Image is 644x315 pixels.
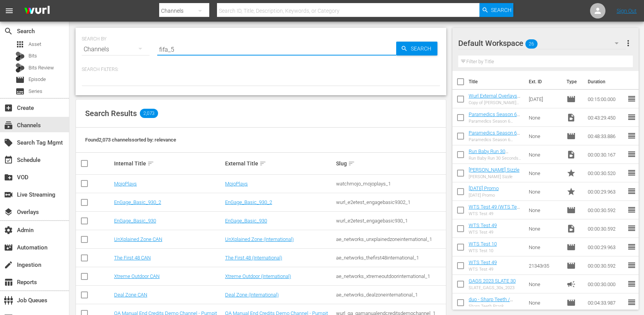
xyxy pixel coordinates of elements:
[4,121,13,130] span: Channels
[114,236,162,242] a: UnXplained Zone CAN
[469,230,497,235] div: WTS Test 49
[469,222,497,228] a: WTS Test 49
[524,71,562,93] th: Ext. ID
[617,8,637,14] a: Sign Out
[585,275,627,293] td: 00:00:30.000
[469,248,497,253] div: WTS Test 10
[567,94,576,104] span: Episode
[15,40,25,49] span: Asset
[526,275,564,293] td: None
[585,201,627,219] td: 00:00:30.592
[627,261,636,270] span: reorder
[469,93,520,110] a: Wurl External Overlays (Wurl External Overlays (VARIANT))
[583,71,629,93] th: Duration
[4,138,13,147] span: Search Tag Mgmt
[479,3,513,17] button: Search
[567,168,576,178] span: Promo
[469,211,523,216] div: WTS Test 49
[567,261,576,270] span: Episode
[469,111,520,123] a: Paramedics Season 6 Episode 4
[469,167,520,173] a: [PERSON_NAME] Sizzle
[469,71,524,93] th: Title
[627,298,636,307] span: reorder
[627,131,636,140] span: reorder
[336,181,445,187] div: watchmojo_mojoplays_1
[469,304,523,309] div: Sharp Teeth Prank
[114,181,137,187] a: MojoPlays
[627,242,636,251] span: reorder
[469,204,521,216] a: WTS Test 49 (WTS Test 49 (00:00:00))
[4,155,13,165] span: Schedule
[336,292,445,298] div: ae_networks_dealzoneinternational_1
[408,42,437,56] span: Search
[4,243,13,252] span: Automation
[624,34,633,52] button: more_vert
[114,199,161,205] a: EnGage_Basic_930_2
[15,87,25,96] span: Series
[469,100,523,105] div: Copy of [PERSON_NAME] External Overlays
[4,190,13,199] span: Live Streaming
[567,206,576,215] span: Episode
[4,103,13,113] span: Create
[526,127,564,145] td: None
[526,145,564,164] td: None
[225,199,272,205] a: EnGage_Basic_930_2
[526,238,564,256] td: None
[627,150,636,159] span: reorder
[29,52,37,60] span: Bits
[627,205,636,214] span: reorder
[469,174,520,179] div: [PERSON_NAME] Sizzle
[29,64,54,72] span: Bits Review
[567,243,576,252] span: Episode
[4,278,13,287] span: Reports
[585,127,627,145] td: 00:48:33.886
[469,296,513,308] a: duo - Sharp Teeth / Caught Cheating
[585,219,627,238] td: 00:00:30.592
[85,137,176,143] span: Found 2,073 channels sorted by: relevance
[336,218,445,224] div: wurl_e2etest_engagebasic930_1
[336,159,445,168] div: Slug
[225,159,334,168] div: External Title
[627,168,636,177] span: reorder
[526,256,564,275] td: 21343r35
[627,224,636,233] span: reorder
[567,298,576,307] span: Episode
[585,108,627,127] td: 00:43:29.450
[336,236,445,242] div: ae_networks_unxplainedzoneinternational_1
[585,238,627,256] td: 00:00:29.963
[526,219,564,238] td: None
[469,137,523,142] div: Paramedics Season 6 Episode 4
[4,226,13,235] span: Admin
[82,39,150,60] div: Channels
[114,273,160,279] a: Xtreme Outdoor CAN
[15,75,25,84] span: Episode
[4,260,13,270] span: Ingestion
[585,293,627,312] td: 00:04:33.987
[526,182,564,201] td: None
[469,193,499,198] div: [DATE] Promo
[469,278,516,284] a: GAGS 2023 SLATE 30
[567,280,576,289] span: Ad
[627,187,636,196] span: reorder
[29,88,42,95] span: Series
[585,256,627,275] td: 00:00:30.592
[526,108,564,127] td: None
[526,201,564,219] td: None
[114,255,151,261] a: The First 48 CAN
[225,218,267,224] a: EnGage_Basic_930
[225,181,248,187] a: MojoPlays
[491,3,511,17] span: Search
[469,285,516,290] div: SLATE_GAGS_30s_2023
[585,164,627,182] td: 00:00:30.520
[624,39,633,48] span: more_vert
[627,94,636,103] span: reorder
[114,218,156,224] a: EnGage_Basic_930
[585,145,627,164] td: 00:00:30.167
[5,6,14,15] span: menu
[336,199,445,205] div: wurl_e2etest_engagebasic9302_1
[140,109,158,118] span: 2,073
[4,296,13,305] span: Job Queues
[114,159,223,168] div: Internal Title
[114,292,147,298] a: Deal Zone CAN
[396,42,437,56] button: Search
